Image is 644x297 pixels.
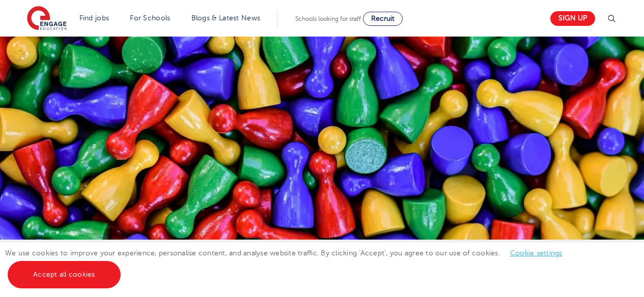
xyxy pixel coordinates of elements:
[510,249,563,257] a: Cookie settings
[8,261,121,288] a: Accept all cookies
[550,11,595,26] a: Sign up
[5,249,573,278] span: We use cookies to improve your experience, personalise content, and analyse website traffic. By c...
[295,15,361,22] span: Schools looking for staff
[130,14,170,22] a: For Schools
[79,14,109,22] a: Find jobs
[27,6,67,31] img: Engage Education
[363,12,403,26] a: Recruit
[371,15,395,22] span: Recruit
[191,14,261,22] a: Blogs & Latest News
